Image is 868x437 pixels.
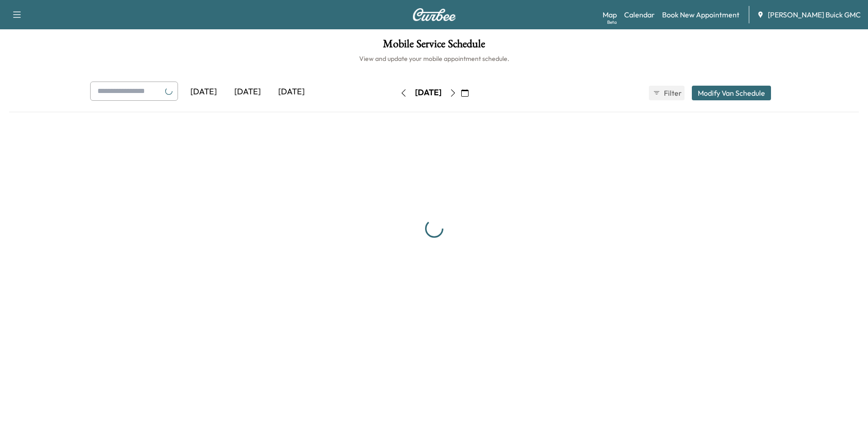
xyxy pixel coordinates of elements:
[607,19,617,26] div: Beta
[692,86,771,100] button: Modify Van Schedule
[415,87,442,98] div: [DATE]
[182,82,226,103] div: [DATE]
[624,9,655,20] a: Calendar
[9,54,859,63] h6: View and update your mobile appointment schedule.
[9,38,859,54] h1: Mobile Service Schedule
[603,9,617,20] a: MapBeta
[226,82,270,103] div: [DATE]
[412,8,456,21] img: Curbee Logo
[649,86,685,100] button: Filter
[664,87,680,98] span: Filter
[662,9,739,20] a: Book New Appointment
[768,9,861,20] span: [PERSON_NAME] Buick GMC
[270,82,313,103] div: [DATE]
